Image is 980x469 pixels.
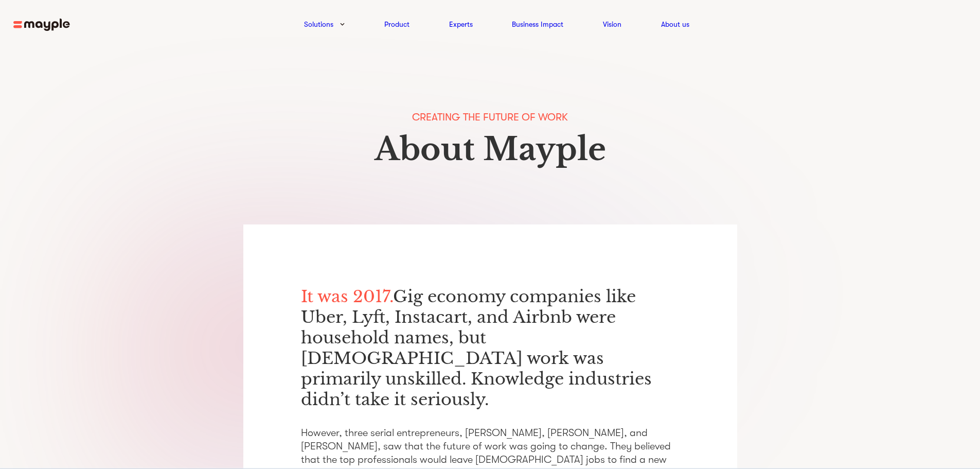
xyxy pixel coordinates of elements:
p: Gig economy companies like Uber, Lyft, Instacart, and Airbnb were household names, but [DEMOGRAPH... [301,286,680,410]
a: About us [661,18,689,30]
a: Solutions [304,18,333,30]
span: It was 2017. [301,286,393,307]
a: Product [384,18,409,30]
a: Experts [449,18,473,30]
img: mayple-logo [13,19,70,31]
a: Business Impact [512,18,563,30]
img: arrow-down [340,23,345,26]
a: Vision [603,18,621,30]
